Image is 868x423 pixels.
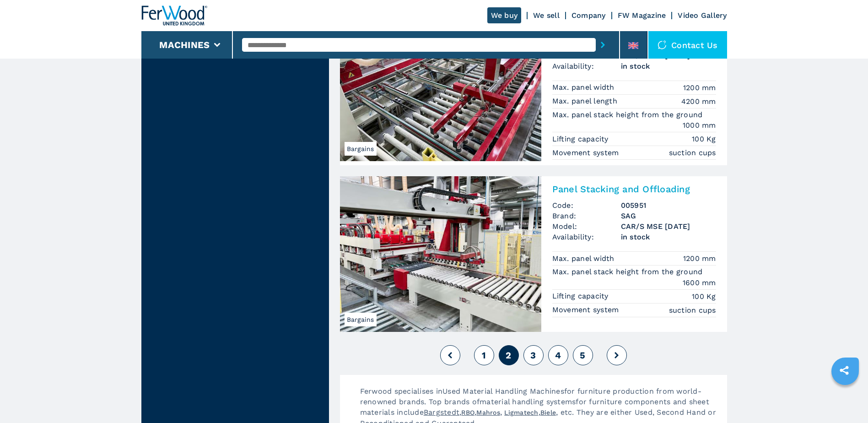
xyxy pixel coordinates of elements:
span: 1 [482,350,486,361]
p: Lifting capacity [552,291,611,301]
em: 1000 mm [683,120,716,130]
a: sharethis [833,359,856,382]
a: Biele [540,409,556,416]
p: Max. panel width [552,254,617,264]
a: Mahros [476,409,500,416]
img: Panel Stacking and Offloading SAG CAR/S MSE 1/25/12 [340,176,541,332]
span: Used Material Handling Machines [442,387,564,396]
a: Panel Stacking and Offloading SAG CAR/S MSE 1/30/12BargainsPanel Stacking and OffloadingCode:0059... [340,5,727,165]
p: Movement system [552,305,621,315]
span: Availability: [552,61,621,71]
button: 3 [523,345,544,365]
p: Max. panel stack height from the ground [552,267,705,277]
button: 4 [548,345,568,365]
span: Bargains [345,142,377,156]
span: Availability: [552,232,621,242]
p: Movement system [552,148,621,158]
span: 5 [580,350,585,361]
p: Max. panel stack height from the ground [552,110,705,120]
p: Lifting capacity [552,134,611,144]
em: 1200 mm [683,253,716,264]
button: 2 [499,345,519,365]
button: Machines [159,39,210,50]
span: Bargstedt [424,408,459,417]
em: 4200 mm [681,96,716,107]
img: Panel Stacking and Offloading SAG CAR/S MSE 1/30/12 [340,5,541,161]
p: Max. panel length [552,96,620,106]
a: Panel Stacking and Offloading SAG CAR/S MSE 1/25/12BargainsPanel Stacking and OffloadingCode:0059... [340,176,727,332]
iframe: Chat [829,382,861,416]
h3: 005951 [621,200,716,211]
a: RBO [461,409,474,416]
a: FW Magazine [618,11,666,20]
span: Ferwood specialises in [360,387,443,396]
a: Bargstedt [424,409,459,416]
span: Brand: [552,211,621,221]
a: Company [571,11,606,20]
span: , , , [459,408,502,417]
em: 100 Kg [692,134,716,144]
button: 5 [573,345,593,365]
span: Code: [552,200,621,211]
span: 4 [555,350,561,361]
a: We buy [487,7,522,23]
h2: Panel Stacking and Offloading [552,184,716,195]
p: Max. panel width [552,82,617,92]
em: suction cups [669,305,716,315]
a: Ligmatech [504,409,538,416]
em: 1600 mm [683,277,716,288]
span: 2 [506,350,511,361]
img: Ferwood [141,5,207,26]
span: 3 [530,350,536,361]
span: , [539,408,540,417]
div: Contact us [648,31,727,59]
em: 1200 mm [683,82,716,93]
span: in stock [621,61,716,71]
img: Contact us [658,40,667,49]
em: 100 Kg [692,291,716,302]
span: material handling systems [480,397,576,406]
em: suction cups [669,147,716,158]
button: submit-button [596,34,610,55]
a: Video Gallery [678,11,727,20]
button: 1 [474,345,494,365]
span: in stock [621,232,716,242]
span: Model: [552,221,621,232]
h3: SAG [621,211,716,221]
h3: CAR/S MSE [DATE] [621,221,716,232]
span: Bargains [345,313,377,326]
a: We sell [533,11,560,20]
